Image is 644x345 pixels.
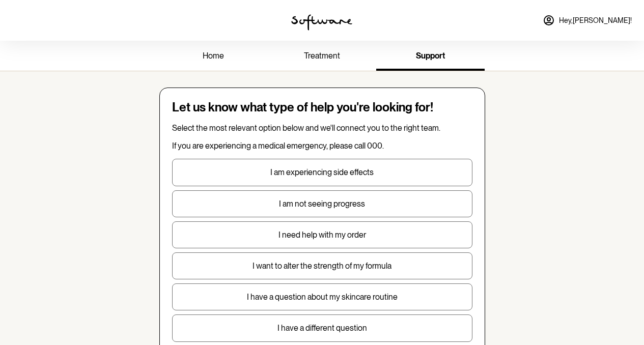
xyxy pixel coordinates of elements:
span: Hey, [PERSON_NAME] ! [559,16,632,25]
span: home [203,51,224,61]
p: I have a different question [173,323,472,333]
a: support [376,43,485,71]
a: home [159,43,268,71]
button: I am experiencing side effects [172,159,472,186]
p: I have a question about my skincare routine [173,292,472,302]
p: Select the most relevant option below and we'll connect you to the right team. [172,123,472,133]
p: I need help with my order [173,230,472,240]
span: treatment [304,51,340,61]
img: software logo [291,14,352,31]
button: I need help with my order [172,221,472,248]
h4: Let us know what type of help you're looking for! [172,100,472,115]
p: I am experiencing side effects [173,167,472,177]
p: If you are experiencing a medical emergency, please call 000. [172,141,472,151]
p: I am not seeing progress [173,199,472,209]
span: support [416,51,445,61]
button: I have a question about my skincare routine [172,283,472,310]
button: I want to alter the strength of my formula [172,252,472,279]
a: Hey,[PERSON_NAME]! [537,8,638,33]
p: I want to alter the strength of my formula [173,261,472,271]
button: I have a different question [172,314,472,341]
a: treatment [268,43,376,71]
button: I am not seeing progress [172,190,472,217]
